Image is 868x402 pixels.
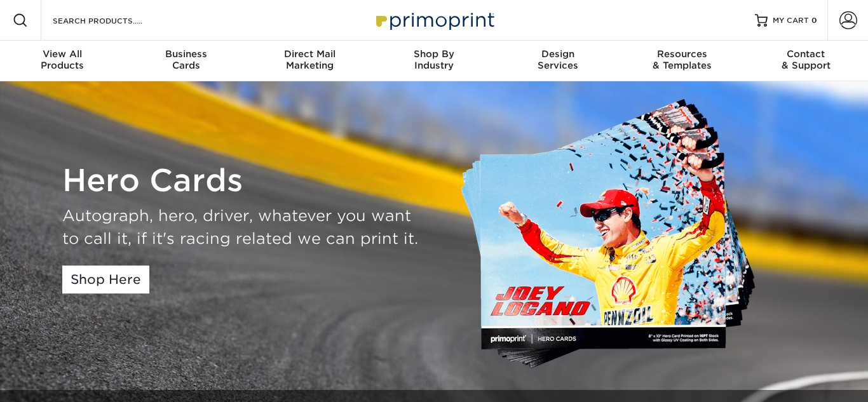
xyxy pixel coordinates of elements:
span: MY CART [773,15,809,26]
span: Design [496,48,620,60]
div: Autograph, hero, driver, whatever you want to call it, if it's racing related we can print it. [62,204,424,250]
div: Industry [372,48,496,71]
img: Custom Hero Cards [459,97,771,375]
img: Primoprint [370,6,498,34]
a: Resources& Templates [620,41,744,81]
a: BusinessCards [124,41,248,81]
a: Shop Here [62,265,149,293]
div: & Support [744,48,868,71]
input: SEARCH PRODUCTS..... [51,13,175,28]
a: Shop ByIndustry [372,41,496,81]
a: DesignServices [496,41,620,81]
span: Business [124,48,248,60]
div: Services [496,48,620,71]
span: 0 [811,16,817,25]
span: Resources [620,48,744,60]
span: Shop By [372,48,496,60]
span: Contact [744,48,868,60]
a: Direct MailMarketing [248,41,372,81]
div: Marketing [248,48,372,71]
a: Contact& Support [744,41,868,81]
div: & Templates [620,48,744,71]
div: Cards [124,48,248,71]
h1: Hero Cards [62,163,424,199]
span: Direct Mail [248,48,372,60]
